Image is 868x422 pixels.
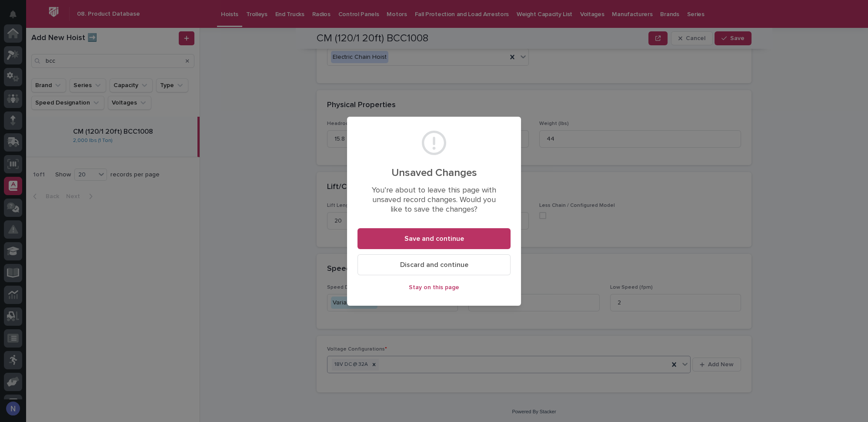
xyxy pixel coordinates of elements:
span: Discard and continue [400,261,468,268]
button: Save and continue [357,228,511,249]
button: Stay on this page [357,280,511,294]
p: You’re about to leave this page with unsaved record changes. Would you like to save the changes? [368,186,500,214]
span: Save and continue [404,235,464,242]
button: Discard and continue [357,254,511,275]
span: Stay on this page [409,284,459,290]
h2: Unsaved Changes [368,167,500,179]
